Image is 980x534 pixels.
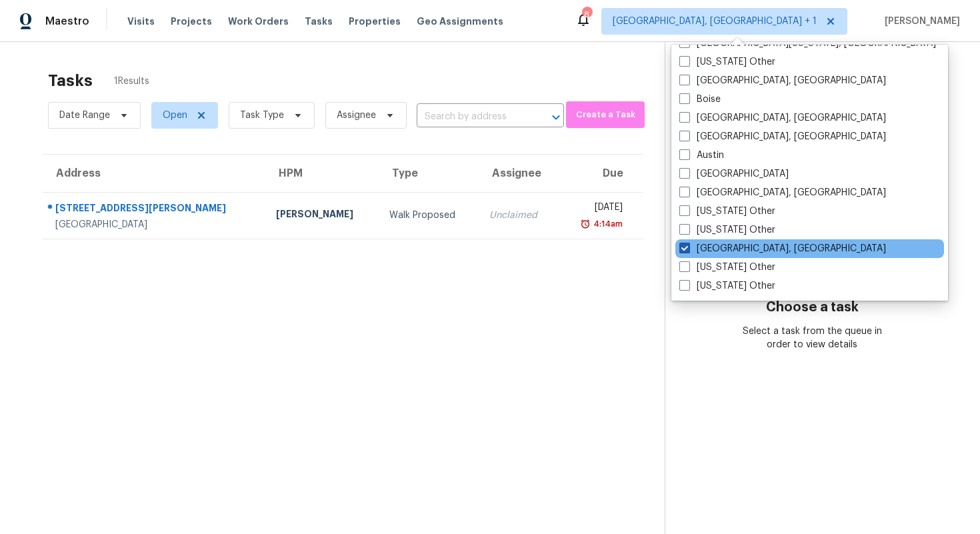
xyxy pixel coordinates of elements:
div: Select a task from the queue in order to view details [739,325,885,351]
button: Open [547,108,565,127]
label: [GEOGRAPHIC_DATA], [GEOGRAPHIC_DATA] [679,130,886,143]
label: [US_STATE] Other [679,205,775,218]
span: Properties [349,15,401,28]
th: Type [379,155,479,192]
label: [US_STATE] Other [679,279,775,293]
h3: Choose a task [766,301,859,314]
span: Work Orders [228,15,289,28]
span: Open [163,109,187,122]
label: [GEOGRAPHIC_DATA], [GEOGRAPHIC_DATA] [679,111,886,125]
span: Visits [127,15,155,28]
div: 4:14am [591,217,623,231]
label: Boise [679,93,721,106]
span: [PERSON_NAME] [879,15,960,28]
th: HPM [265,155,379,192]
div: 8 [582,8,591,21]
th: Address [43,155,265,192]
th: Assignee [479,155,558,192]
span: [GEOGRAPHIC_DATA], [GEOGRAPHIC_DATA] + 1 [613,15,817,28]
label: [GEOGRAPHIC_DATA], [GEOGRAPHIC_DATA] [679,242,886,255]
label: [US_STATE] Other [679,261,775,274]
div: [STREET_ADDRESS][PERSON_NAME] [55,201,255,218]
label: Austin [679,149,724,162]
div: [PERSON_NAME] [276,207,368,224]
div: Walk Proposed [389,209,468,222]
input: Search by address [417,107,527,127]
span: Geo Assignments [417,15,503,28]
span: Tasks [305,17,333,26]
span: Task Type [240,109,284,122]
span: 1 Results [114,75,149,88]
label: [GEOGRAPHIC_DATA], [GEOGRAPHIC_DATA] [679,186,886,199]
th: Due [559,155,643,192]
label: [GEOGRAPHIC_DATA], [GEOGRAPHIC_DATA] [679,74,886,87]
div: Unclaimed [489,209,547,222]
button: Create a Task [566,101,645,128]
h2: Tasks [48,74,93,87]
label: [US_STATE] Other [679,55,775,69]
label: [US_STATE] Other [679,223,775,237]
span: Projects [171,15,212,28]
span: Maestro [45,15,89,28]
div: [GEOGRAPHIC_DATA] [55,218,255,231]
label: [GEOGRAPHIC_DATA] [679,167,789,181]
span: Create a Task [573,107,638,123]
span: Assignee [337,109,376,122]
img: Overdue Alarm Icon [580,217,591,231]
div: [DATE] [569,201,623,217]
span: Date Range [59,109,110,122]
